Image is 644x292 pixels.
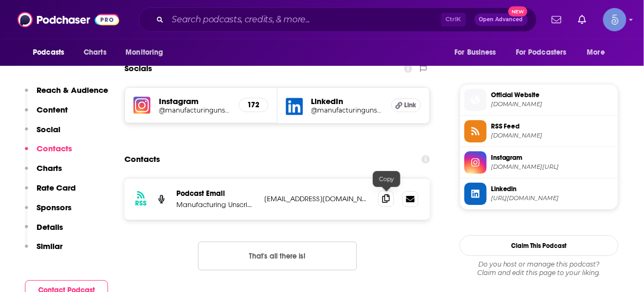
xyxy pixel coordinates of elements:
span: https://www.linkedin.com/company/manufacturingunscripted/ [491,194,614,202]
p: Podcast Email [176,189,256,198]
span: Open Advanced [479,17,523,22]
button: Content [25,105,68,124]
h5: LinkedIn [311,96,383,106]
h5: 172 [248,100,260,109]
a: Show notifications dropdown [574,11,591,29]
p: Content [37,105,68,115]
p: [EMAIL_ADDRESS][DOMAIN_NAME] [264,194,370,203]
span: Ctrl K [441,13,466,27]
p: Details [37,222,63,232]
p: Charts [37,163,62,173]
span: Logged in as Spiral5-G1 [603,8,627,31]
h5: Instagram [159,96,230,106]
span: anchor.fm [491,132,614,140]
button: open menu [25,42,78,63]
a: @manufacturingunscripted/ [311,106,383,114]
button: open menu [580,42,619,63]
a: Link [391,98,421,112]
a: RSS Feed[DOMAIN_NAME] [464,120,614,142]
h3: RSS [135,199,147,208]
span: New [508,6,527,16]
button: Rate Card [25,183,76,202]
button: Social [25,124,60,144]
a: Official Website[DOMAIN_NAME] [464,89,614,111]
button: Similar [25,241,62,261]
span: For Podcasters [516,45,567,60]
div: Search podcasts, credits, & more... [139,7,537,32]
span: Do you host or manage this podcast? [460,260,619,269]
p: Manufacturing Unscripted [176,200,256,209]
button: Show profile menu [603,8,627,31]
div: Claim and edit this page to your liking. [460,260,619,277]
span: More [587,45,605,60]
a: Instagram[DOMAIN_NAME][URL] [464,151,614,174]
button: Nothing here. [198,242,357,270]
input: Search podcasts, credits, & more... [168,11,441,28]
img: iconImage [133,97,150,114]
p: Social [37,124,60,134]
button: Details [25,222,63,242]
h2: Contacts [124,149,160,169]
img: User Profile [603,8,627,31]
a: Charts [77,42,113,63]
p: Rate Card [37,183,76,193]
span: instagram.com/manufacturingunscripted [491,163,614,171]
a: @manufacturingunscripted [159,106,230,114]
a: Linkedin[URL][DOMAIN_NAME] [464,183,614,205]
span: Instagram [491,153,614,162]
p: Reach & Audience [37,85,108,95]
h2: Socials [124,58,152,79]
a: Show notifications dropdown [548,11,566,29]
p: Contacts [37,143,72,153]
p: Sponsors [37,202,71,212]
span: RSS Feed [491,122,614,131]
button: Reach & Audience [25,85,108,105]
span: Link [405,101,417,109]
p: Similar [37,241,62,251]
span: Monitoring [126,45,163,60]
div: Copy [373,171,400,187]
span: Official Website [491,90,614,100]
span: For Business [454,45,496,60]
span: Linkedin [491,184,614,194]
button: Contacts [25,143,72,163]
button: Charts [25,163,62,183]
button: open menu [447,42,509,63]
span: promessinc.com [491,100,614,108]
button: Claim This Podcast [460,235,619,256]
button: open menu [118,42,177,63]
span: Podcasts [33,45,64,60]
span: Charts [84,45,106,60]
button: Open AdvancedNew [475,13,528,26]
button: Sponsors [25,202,71,222]
button: open menu [509,42,582,63]
img: Podchaser - Follow, Share and Rate Podcasts [17,10,119,30]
